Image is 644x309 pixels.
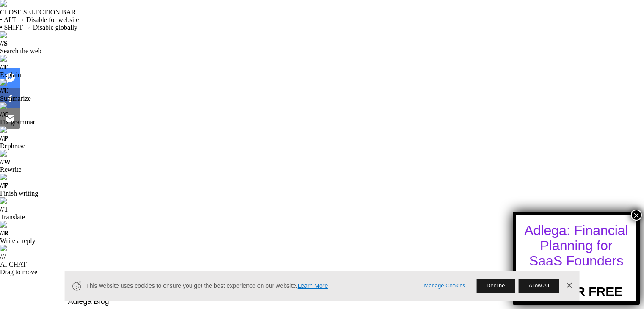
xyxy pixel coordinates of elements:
[476,279,515,293] button: Decline
[86,281,412,290] span: This website uses cookies to ensure you get the best experience on our website.
[563,279,575,292] a: Dismiss Banner
[518,279,559,293] button: Allow All
[424,281,466,290] a: Manage Cookies
[71,281,82,291] svg: Cookie Icon
[298,282,328,289] a: Learn More
[68,297,109,306] a: Adlega Blog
